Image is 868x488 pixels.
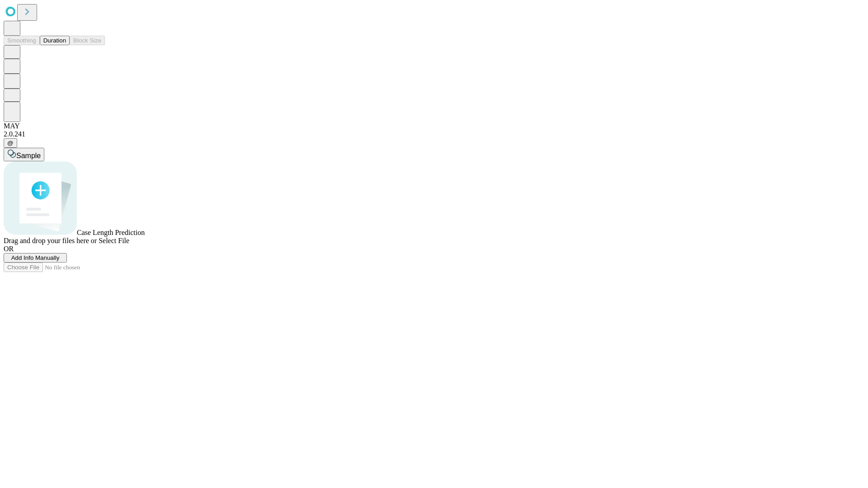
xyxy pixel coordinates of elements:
[4,237,97,244] span: Drag and drop your files here or
[4,148,44,161] button: Sample
[11,254,60,261] span: Add Info Manually
[4,253,67,263] button: Add Info Manually
[99,237,129,244] span: Select File
[70,36,105,45] button: Block Size
[4,138,17,148] button: @
[4,130,864,138] div: 2.0.241
[4,245,14,253] span: OR
[16,152,41,160] span: Sample
[7,140,14,146] span: @
[4,122,864,130] div: MAY
[4,36,40,45] button: Smoothing
[77,229,145,236] span: Case Length Prediction
[40,36,70,45] button: Duration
